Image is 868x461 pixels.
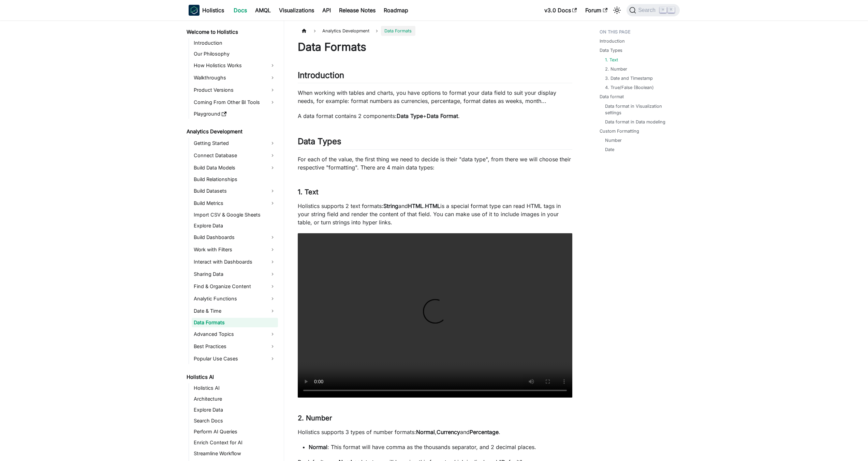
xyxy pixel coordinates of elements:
[182,20,284,461] nav: Docs sidebar
[298,89,572,105] p: When working with tables and charts, you have options to format your data field to suit your disp...
[605,119,665,125] a: Data format in Data modeling
[185,372,278,382] a: Holistics AI
[192,49,278,59] a: Our Philosophy
[335,5,380,16] a: Release Notes
[192,221,278,230] a: Explore Data
[192,72,278,83] a: Walkthroughs
[605,66,627,72] a: 2. Number
[298,112,572,120] p: A data format contains 2 components: + .
[605,137,622,144] a: Number
[605,57,618,63] a: 1. Text
[425,203,440,209] strong: HTML
[192,416,278,426] a: Search Docs
[192,405,278,415] a: Explore Data
[319,26,373,36] span: Analytics Development
[612,5,622,16] button: Switch between dark and light mode (currently light mode)
[605,146,614,153] a: Date
[192,175,278,184] a: Build Relationships
[427,113,458,119] strong: Data Format
[298,414,572,422] h3: 2. Number
[192,306,278,316] a: Date & Time
[660,7,666,13] kbd: ⌘
[192,198,278,209] a: Build Metrics
[192,210,278,220] a: Import CSV & Google Sheets
[192,438,278,447] a: Enrich Context for AI
[581,5,612,16] a: Forum
[192,109,278,119] a: Playground
[192,138,278,149] a: Getting Started
[192,449,278,458] a: Streamline Workflow
[470,429,499,435] strong: Percentage
[627,4,679,16] button: Search (Command+K)
[298,136,572,149] h2: Data Types
[298,155,572,172] p: For each of the value, the first thing we need to decide is their "data type", from there we will...
[192,293,278,304] a: Analytic Functions
[192,256,278,267] a: Interact with Dashboards
[192,341,278,352] a: Best Practices
[298,428,572,436] p: Holistics supports 3 types of number formats: , and .
[600,38,625,44] a: Introduction
[192,318,278,327] a: Data Formats
[605,103,673,116] a: Data format in Visualization settings
[192,329,278,340] a: Advanced Topics
[298,26,311,36] a: Home page
[192,60,278,71] a: How Holistics Works
[309,444,327,450] strong: Normal
[192,232,278,243] a: Build Dashboards
[189,5,200,16] img: Holistics
[298,40,572,54] h1: Data Formats
[668,7,675,13] kbd: K
[600,128,639,134] a: Custom Formatting
[192,162,278,173] a: Build Data Models
[192,85,278,95] a: Product Versions
[437,429,460,435] strong: Currency
[298,188,572,196] h3: 1. Text
[192,281,278,292] a: Find & Organize Content
[192,383,278,393] a: Holistics AI
[192,38,278,48] a: Introduction
[192,394,278,404] a: Architecture
[605,75,653,81] a: 3. Date and Timestamp
[600,93,624,100] a: Data format
[298,26,572,36] nav: Breadcrumbs
[383,203,398,209] strong: String
[185,127,278,136] a: Analytics Development
[380,5,412,16] a: Roadmap
[309,443,572,451] li: : This format will have comma as the thousands separator, and 2 decimal places.
[540,5,581,16] a: v3.0 Docs
[416,429,435,435] strong: Normal
[230,5,251,16] a: Docs
[192,185,278,196] a: Build Datasets
[192,244,278,255] a: Work with Filters
[381,26,415,36] span: Data Formats
[275,5,318,16] a: Visualizations
[192,427,278,436] a: Perform AI Queries
[397,113,423,119] strong: Data Type
[605,84,654,91] a: 4. True/False (Boolean)
[192,97,278,108] a: Coming From Other BI Tools
[251,5,275,16] a: AMQL
[636,7,660,13] span: Search
[298,70,572,83] h2: Introduction
[298,202,572,226] p: Holistics supports 2 text formats: and . is a special format type can read HTML tags in your stri...
[185,27,278,37] a: Welcome to Holistics
[600,47,622,54] a: Data Types
[192,150,278,161] a: Connect Database
[189,5,224,16] a: HolisticsHolistics
[408,203,423,209] strong: HTML
[318,5,335,16] a: API
[202,6,224,14] b: Holistics
[192,353,278,364] a: Popular Use Cases
[192,269,278,280] a: Sharing Data
[298,233,572,398] video: Your browser does not support embedding video, but you can .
